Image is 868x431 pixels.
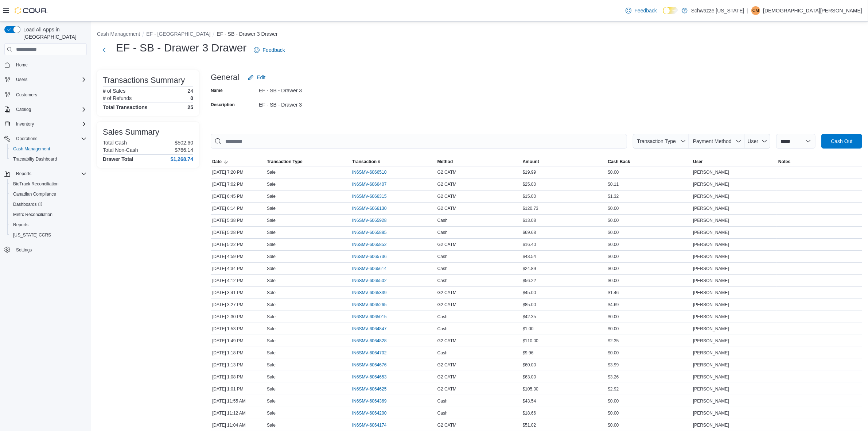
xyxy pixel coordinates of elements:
[523,386,538,392] span: $105.00
[10,200,87,209] span: Dashboards
[437,181,456,187] span: G2 CATM
[606,397,692,405] div: $0.00
[352,290,387,296] span: IN6SMV-6065339
[10,145,53,153] a: Cash Management
[523,205,538,211] span: $120.73
[437,169,456,175] span: G2 CATM
[437,410,448,416] span: Cash
[7,220,90,230] button: Reports
[352,159,380,165] span: Transaction #
[693,374,729,380] span: [PERSON_NAME]
[1,245,90,255] button: Settings
[352,385,394,393] button: IN6SMV-6064625
[606,157,692,166] button: Cash Back
[352,181,387,187] span: IN6SMV-6066407
[211,397,265,405] div: [DATE] 11:55 AM
[352,422,387,428] span: IN6SMV-6064174
[352,374,387,380] span: IN6SMV-6064653
[606,264,692,273] div: $0.00
[171,156,193,162] h4: $1,268.74
[633,134,689,149] button: Transaction Type
[352,264,394,273] button: IN6SMV-6065614
[437,398,448,404] span: Cash
[211,168,265,177] div: [DATE] 7:20 PM
[634,7,657,14] span: Feedback
[351,157,436,166] button: Transaction #
[267,205,276,211] p: Sale
[352,300,394,309] button: IN6SMV-6065265
[16,121,34,127] span: Inventory
[267,193,276,199] p: Sale
[437,230,448,235] span: Cash
[1,119,90,129] button: Inventory
[13,156,57,162] span: Traceabilty Dashboard
[606,385,692,393] div: $2.92
[13,61,31,69] a: Home
[352,421,394,430] button: IN6SMV-6064174
[10,155,87,163] span: Traceabilty Dashboard
[623,3,659,18] a: Feedback
[692,157,777,166] button: User
[606,180,692,189] div: $0.11
[763,6,862,15] p: [DEMOGRAPHIC_DATA][PERSON_NAME]
[13,191,56,197] span: Canadian Compliance
[606,168,692,177] div: $0.00
[1,169,90,179] button: Reports
[13,75,87,84] span: Users
[7,199,90,209] a: Dashboards
[352,349,394,357] button: IN6SMV-6064702
[352,192,394,201] button: IN6SMV-6066315
[267,314,276,320] p: Sale
[211,180,265,189] div: [DATE] 7:02 PM
[13,201,42,207] span: Dashboards
[523,398,536,404] span: $43.54
[693,230,729,235] span: [PERSON_NAME]
[637,138,676,144] span: Transaction Type
[13,212,52,218] span: Metrc Reconciliation
[352,336,394,345] button: IN6SMV-6064828
[211,385,265,393] div: [DATE] 1:01 PM
[13,105,34,114] button: Catalog
[352,252,394,261] button: IN6SMV-6065736
[693,266,729,272] span: [PERSON_NAME]
[13,169,34,178] button: Reports
[778,159,790,165] span: Notes
[693,159,703,165] span: User
[20,26,87,41] span: Load All Apps in [GEOGRAPHIC_DATA]
[606,361,692,369] div: $3.99
[211,228,265,237] div: [DATE] 5:28 PM
[352,409,394,417] button: IN6SMV-6064200
[103,76,185,85] h3: Transactions Summary
[97,43,112,57] button: Next
[267,218,276,223] p: Sale
[606,300,692,309] div: $4.69
[693,138,732,144] span: Payment Method
[523,326,534,332] span: $1.00
[267,159,303,165] span: Transaction Type
[352,180,394,189] button: IN6SMV-6066407
[606,312,692,321] div: $0.00
[437,290,456,296] span: G2 CATM
[523,254,536,259] span: $43.54
[13,222,28,228] span: Reports
[190,95,193,101] p: 0
[352,204,394,213] button: IN6SMV-6066130
[245,70,268,85] button: Edit
[521,157,607,166] button: Amount
[116,41,246,55] h1: EF - SB - Drawer 3 Drawer
[211,88,223,93] label: Name
[693,350,729,356] span: [PERSON_NAME]
[259,85,357,93] div: EF - SB - Drawer 3
[267,254,276,259] p: Sale
[10,220,31,229] a: Reports
[13,91,40,99] a: Customers
[1,74,90,85] button: Users
[352,302,387,308] span: IN6SMV-6065265
[437,374,456,380] span: G2 CATM
[437,193,456,199] span: G2 CATM
[211,102,235,108] label: Description
[748,138,759,144] span: User
[352,193,387,199] span: IN6SMV-6066315
[663,7,678,15] input: Dark Mode
[693,398,729,404] span: [PERSON_NAME]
